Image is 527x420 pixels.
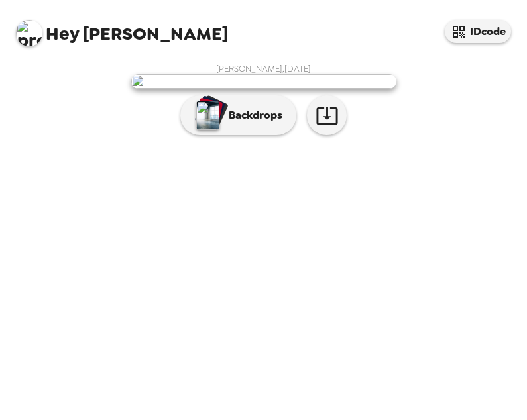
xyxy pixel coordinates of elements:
p: Backdrops [222,107,282,123]
button: Backdrops [180,95,296,135]
img: user [131,74,396,89]
span: [PERSON_NAME] [16,13,228,43]
span: [PERSON_NAME] , [DATE] [216,63,311,74]
span: Hey [46,22,79,46]
button: IDcode [445,20,511,43]
img: profile pic [16,20,42,46]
